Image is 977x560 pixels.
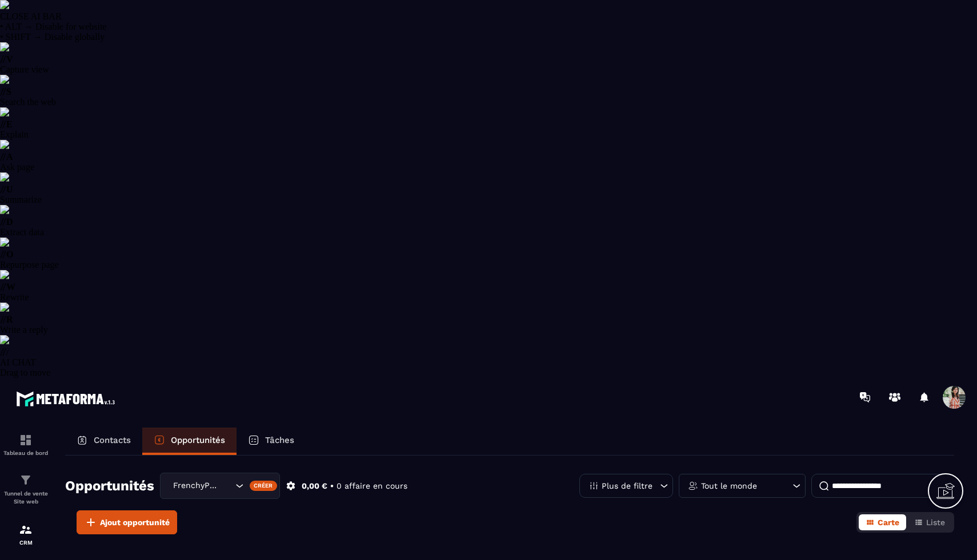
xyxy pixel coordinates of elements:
[16,388,119,409] img: logo
[907,514,952,530] button: Liste
[926,518,945,527] span: Liste
[602,482,652,490] p: Plus de filtre
[250,481,278,491] div: Créer
[859,514,906,530] button: Carte
[171,435,225,445] p: Opportunités
[3,450,49,456] p: Tableau de bord
[160,473,280,499] div: Search for option
[237,428,306,455] a: Tâches
[337,481,407,491] p: 0 affaire en cours
[94,435,131,445] p: Contacts
[142,428,237,455] a: Opportunités
[65,428,142,455] a: Contacts
[3,539,49,546] p: CRM
[302,481,327,491] p: 0,00 €
[221,480,233,492] input: Search for option
[170,480,221,492] span: FrenchyPartners
[265,435,294,445] p: Tâches
[3,465,49,514] a: formationformationTunnel de vente Site web
[100,517,170,528] span: Ajout opportunité
[65,474,154,497] h2: Opportunités
[3,490,49,506] p: Tunnel de vente Site web
[19,523,33,537] img: formation
[878,518,899,527] span: Carte
[19,433,33,447] img: formation
[3,425,49,465] a: formationformationTableau de bord
[3,514,49,554] a: formationformationCRM
[19,473,33,487] img: formation
[701,482,757,490] p: Tout le monde
[330,481,334,491] p: •
[77,510,177,534] button: Ajout opportunité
